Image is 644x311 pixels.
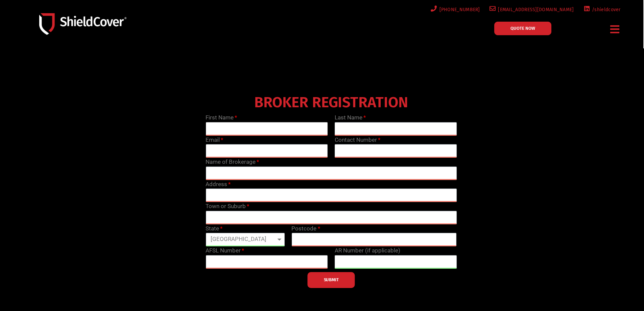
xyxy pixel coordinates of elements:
[494,22,551,35] a: QUOTE NOW
[429,5,480,14] a: [PHONE_NUMBER]
[496,5,574,14] span: [EMAIL_ADDRESS][DOMAIN_NAME]
[324,279,339,281] span: SUBMIT
[206,180,231,189] label: Address
[39,13,126,35] img: Shield-Cover-Underwriting-Australia-logo-full
[335,113,366,122] label: Last Name
[582,5,621,14] a: /shieldcover
[206,136,223,145] label: Email
[206,224,222,233] label: State
[206,113,237,122] label: First Name
[202,98,460,107] h4: BROKER REGISTRATION
[308,272,355,288] button: SUBMIT
[488,5,574,14] a: [EMAIL_ADDRESS][DOMAIN_NAME]
[608,21,622,37] div: Menu Toggle
[206,202,249,211] label: Town or Suburb
[206,158,259,166] label: Name of Brokerage
[335,136,380,145] label: Contact Number
[590,5,621,14] span: /shieldcover
[510,26,535,30] span: QUOTE NOW
[437,5,480,14] span: [PHONE_NUMBER]
[206,246,244,255] label: AFSL Number
[291,224,320,233] label: Postcode
[335,246,400,255] label: AR Number (if applicable)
